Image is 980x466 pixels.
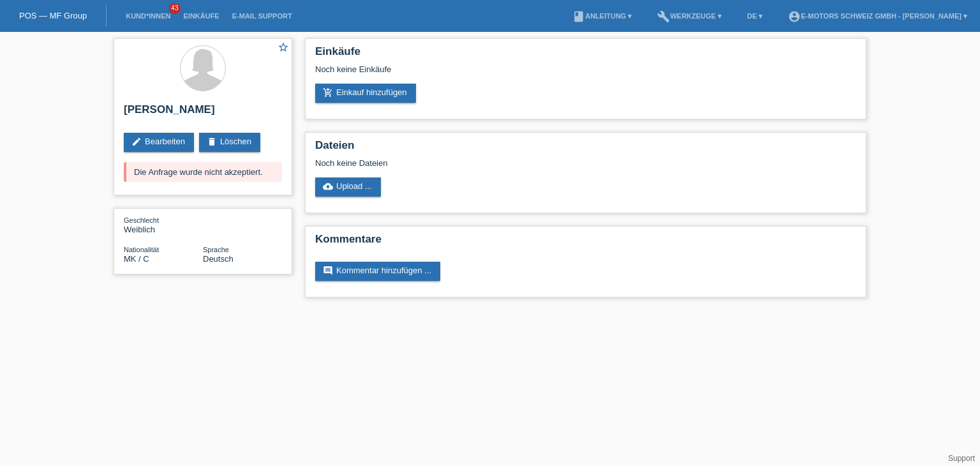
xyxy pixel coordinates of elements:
[177,12,225,20] a: Einkäufe
[948,454,975,463] a: Support
[124,133,194,152] a: editBearbeiten
[315,177,381,197] a: cloud_uploadUpload ...
[124,246,159,253] span: Nationalität
[782,12,974,20] a: account_circleE-Motors Schweiz GmbH - [PERSON_NAME] ▾
[315,64,856,84] div: Noch keine Einkäufe
[124,103,282,123] h2: [PERSON_NAME]
[315,139,856,158] h2: Dateien
[131,137,142,147] i: edit
[199,133,260,152] a: deleteLöschen
[119,12,177,20] a: Kund*innen
[203,254,234,264] span: Deutsch
[788,10,801,23] i: account_circle
[657,10,670,23] i: build
[124,216,159,224] span: Geschlecht
[169,3,181,14] span: 43
[315,45,856,64] h2: Einkäufe
[323,266,333,276] i: comment
[207,137,217,147] i: delete
[124,215,203,234] div: Weiblich
[315,262,440,281] a: commentKommentar hinzufügen ...
[315,158,705,168] div: Noch keine Dateien
[278,41,289,53] i: star_border
[19,11,87,20] a: POS — MF Group
[315,233,856,252] h2: Kommentare
[741,12,769,20] a: DE ▾
[651,12,728,20] a: buildWerkzeuge ▾
[323,87,333,98] i: add_shopping_cart
[226,12,299,20] a: E-Mail Support
[566,12,638,20] a: bookAnleitung ▾
[315,84,416,103] a: add_shopping_cartEinkauf hinzufügen
[124,162,282,182] div: Die Anfrage wurde nicht akzeptiert.
[278,41,289,55] a: star_border
[203,246,229,253] span: Sprache
[323,181,333,192] i: cloud_upload
[572,10,585,23] i: book
[124,254,149,264] span: Mazedonien / C / 10.12.2005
